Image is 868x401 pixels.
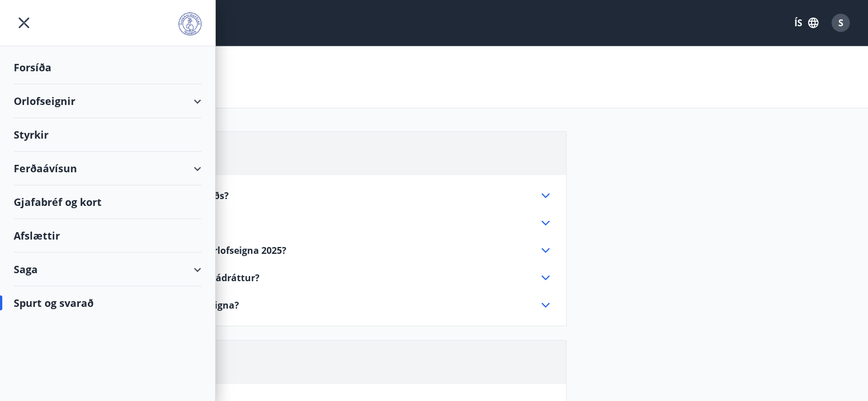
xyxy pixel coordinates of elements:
img: union_logo [179,13,201,35]
div: Hvar get ég nálgast orlofsblaðið? [51,216,552,230]
button: menu [14,13,34,33]
div: Hverjar eru afbókunarreglur orlofseigna? [51,298,552,312]
div: Ferðaávísun [14,152,201,185]
div: Styrkir [14,118,201,152]
div: Orlofseignir [14,84,201,118]
div: Forsíða [14,51,201,84]
div: Saga [14,253,201,286]
button: ÍS [788,13,825,33]
div: Afslættir [14,219,201,253]
div: Hverjar eru opnunardagsetningar orlofseigna 2025? [51,244,552,257]
div: Spurt og svarað [14,286,201,319]
span: S [838,17,843,29]
div: Gjafabréf og kort [14,185,201,219]
div: Hver er punktaávinnsla og punktafrádráttur? [51,271,552,285]
button: S [827,9,854,37]
div: Hverjar eru verklagsreglur Orlofssjóðs? [51,189,552,202]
